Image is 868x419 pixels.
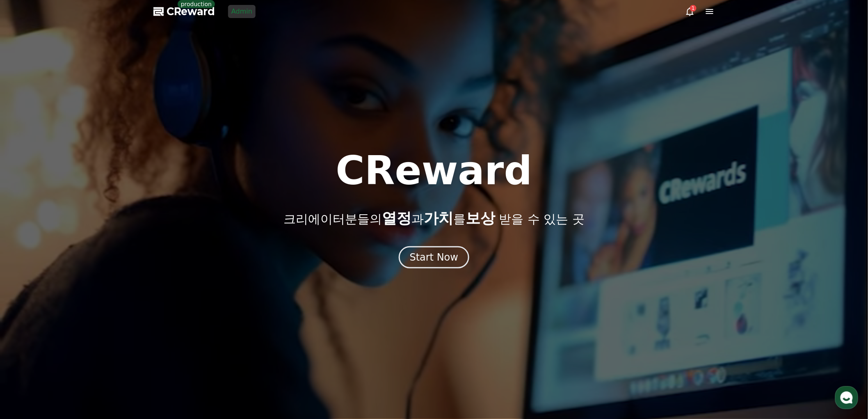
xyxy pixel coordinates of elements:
span: 설정 [127,272,137,279]
p: 크리에이터분들의 과 를 받을 수 있는 곳 [283,210,585,227]
button: Start Now [399,246,470,268]
div: Start Now [410,251,459,264]
a: 설정 [106,260,158,281]
span: 가치 [424,210,453,227]
a: 대화 [54,260,106,281]
div: 1 [690,5,697,11]
span: 홈 [26,272,31,279]
span: 보상 [466,210,495,227]
h1: CReward [336,151,532,190]
span: 열정 [382,210,411,227]
a: CReward [153,5,215,18]
span: 대화 [75,273,85,279]
a: Admin [228,5,256,18]
a: Start Now [399,254,470,262]
a: 1 [685,7,695,16]
a: 홈 [2,260,54,281]
span: CReward [167,5,215,18]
